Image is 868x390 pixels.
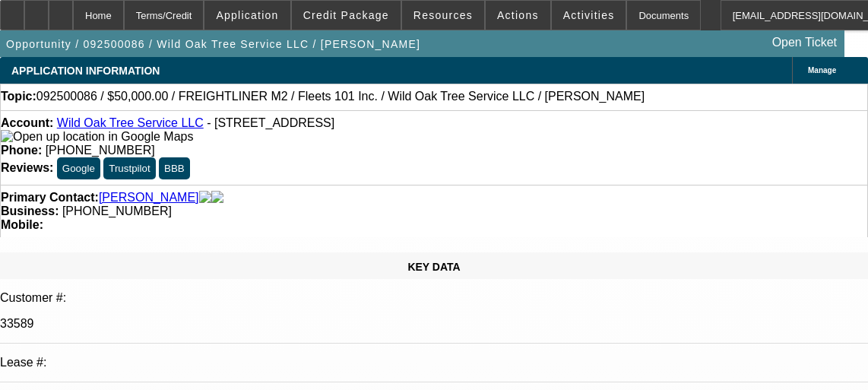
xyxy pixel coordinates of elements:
img: facebook-icon.png [199,191,211,205]
button: Actions [486,1,550,30]
span: Activities [563,9,615,21]
span: Application [216,9,278,21]
a: Wild Oak Tree Service LLC [57,116,204,129]
span: [PHONE_NUMBER] [46,144,155,157]
button: Activities [552,1,626,30]
span: APPLICATION INFORMATION [11,65,160,77]
button: Application [204,1,290,30]
button: Trustpilot [103,157,155,179]
a: Open Ticket [766,30,843,55]
span: Credit Package [303,9,389,21]
button: BBB [159,157,190,179]
img: Open up location in Google Maps [1,130,193,144]
a: [PERSON_NAME] [99,191,199,205]
strong: Primary Contact: [1,191,99,205]
span: KEY DATA [407,261,460,273]
img: linkedin-icon.png [211,191,223,205]
button: Resources [402,1,484,30]
span: Opportunity / 092500086 / Wild Oak Tree Service LLC / [PERSON_NAME] [6,38,420,50]
span: Manage [808,66,836,75]
span: Actions [497,9,539,21]
strong: Business: [1,205,59,217]
a: View Google Maps [1,130,193,143]
strong: Topic: [1,90,36,103]
span: Resources [413,9,473,21]
button: Credit Package [292,1,401,30]
strong: Phone: [1,144,42,157]
span: - [STREET_ADDRESS] [207,116,334,129]
strong: Account: [1,116,53,129]
strong: Reviews: [1,161,53,174]
span: [PHONE_NUMBER] [62,205,172,217]
span: 092500086 / $50,000.00 / FREIGHTLINER M2 / Fleets 101 Inc. / Wild Oak Tree Service LLC / [PERSON_... [36,90,645,103]
button: Google [57,157,100,179]
strong: Mobile: [1,218,43,231]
